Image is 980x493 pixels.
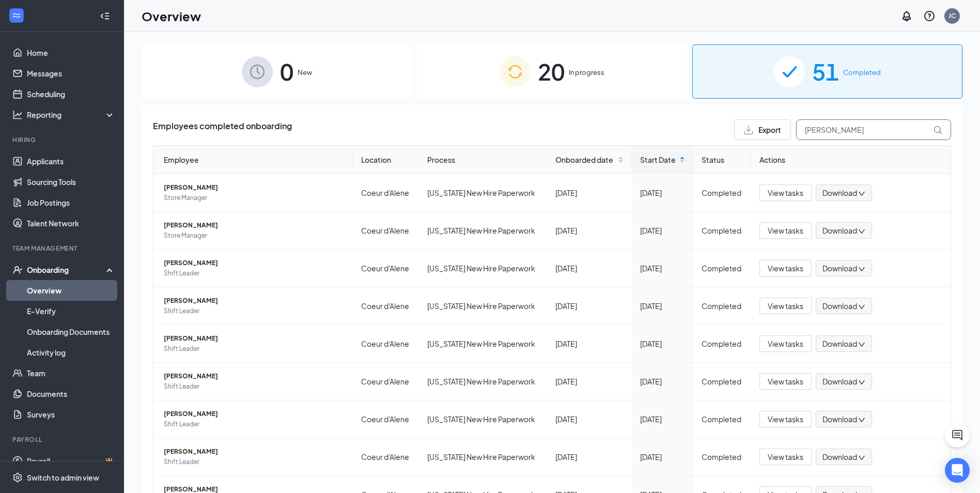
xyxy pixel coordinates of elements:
[768,376,803,387] span: View tasks
[822,452,857,463] span: Download
[702,413,743,425] div: Completed
[27,451,115,471] a: PayrollCrown
[768,225,803,236] span: View tasks
[822,263,857,274] span: Download
[164,296,345,306] span: [PERSON_NAME]
[353,400,419,438] td: Coeur d'Alene
[702,451,743,463] div: Completed
[12,110,23,120] svg: Analysis
[164,381,345,392] span: Shift Leader
[164,220,345,230] span: [PERSON_NAME]
[759,298,812,314] button: View tasks
[759,373,812,390] button: View tasks
[759,222,812,239] button: View tasks
[822,338,857,349] span: Download
[951,429,963,441] svg: ChatActive
[759,260,812,276] button: View tasks
[640,154,677,165] span: Start Date
[164,258,345,268] span: [PERSON_NAME]
[353,212,419,250] td: Coeur d'Alene
[164,446,345,457] span: [PERSON_NAME]
[555,338,624,349] div: [DATE]
[555,300,624,312] div: [DATE]
[419,325,547,363] td: [US_STATE] New Hire Paperwork
[353,250,419,287] td: Coeur d'Alene
[768,338,803,349] span: View tasks
[27,342,115,363] a: Activity log
[153,119,292,140] span: Employees completed onboarding
[555,187,624,198] div: [DATE]
[640,338,685,349] div: [DATE]
[900,10,913,22] svg: Notifications
[164,371,345,381] span: [PERSON_NAME]
[555,263,624,274] div: [DATE]
[858,379,865,386] span: down
[858,228,865,235] span: down
[419,250,547,287] td: [US_STATE] New Hire Paperwork
[27,265,106,275] div: Onboarding
[142,7,201,25] h1: Overview
[164,409,345,419] span: [PERSON_NAME]
[569,67,604,78] span: In progress
[27,363,115,383] a: Team
[768,263,803,274] span: View tasks
[822,225,857,236] span: Download
[419,174,547,212] td: [US_STATE] New Hire Paperwork
[27,280,115,301] a: Overview
[353,325,419,363] td: Coeur d'Alene
[353,146,419,174] th: Location
[27,151,115,172] a: Applicants
[27,84,115,104] a: Scheduling
[945,458,970,483] div: Open Intercom Messenger
[812,54,839,89] span: 51
[298,67,312,78] span: New
[555,225,624,236] div: [DATE]
[27,172,115,192] a: Sourcing Tools
[12,135,113,144] div: Hiring
[419,287,547,325] td: [US_STATE] New Hire Paperwork
[419,438,547,476] td: [US_STATE] New Hire Paperwork
[923,10,936,22] svg: QuestionInfo
[419,146,547,174] th: Process
[640,225,685,236] div: [DATE]
[555,413,624,425] div: [DATE]
[27,383,115,404] a: Documents
[702,187,743,198] div: Completed
[27,63,115,84] a: Messages
[12,472,23,483] svg: Settings
[27,321,115,342] a: Onboarding Documents
[27,213,115,234] a: Talent Network
[164,457,345,467] span: Shift Leader
[702,300,743,312] div: Completed
[12,244,113,253] div: Team Management
[353,438,419,476] td: Coeur d'Alene
[768,451,803,463] span: View tasks
[858,341,865,348] span: down
[12,435,113,444] div: Payroll
[858,303,865,311] span: down
[27,404,115,425] a: Surveys
[858,417,865,424] span: down
[419,363,547,400] td: [US_STATE] New Hire Paperwork
[11,10,22,21] svg: WorkstreamLogo
[164,193,345,203] span: Store Manager
[843,67,881,78] span: Completed
[751,146,951,174] th: Actions
[640,413,685,425] div: [DATE]
[768,413,803,425] span: View tasks
[858,266,865,273] span: down
[419,400,547,438] td: [US_STATE] New Hire Paperwork
[702,225,743,236] div: Completed
[759,335,812,352] button: View tasks
[164,344,345,354] span: Shift Leader
[640,187,685,198] div: [DATE]
[27,110,116,120] div: Reporting
[858,190,865,197] span: down
[353,363,419,400] td: Coeur d'Alene
[640,300,685,312] div: [DATE]
[759,411,812,427] button: View tasks
[768,300,803,312] span: View tasks
[555,451,624,463] div: [DATE]
[945,423,970,448] button: ChatActive
[100,11,110,21] svg: Collapse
